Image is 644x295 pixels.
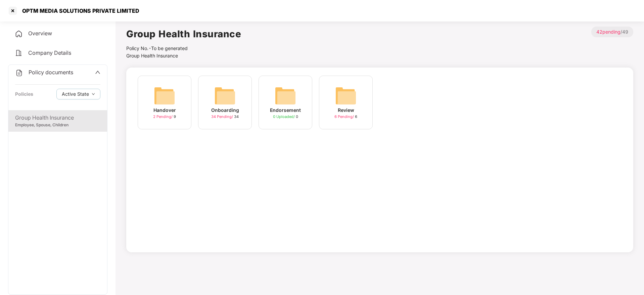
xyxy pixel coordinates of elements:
[596,29,620,35] span: 42 pending
[15,69,23,77] img: svg+xml;base64,PHN2ZyB4bWxucz0iaHR0cDovL3d3dy53My5vcmcvMjAwMC9zdmciIHdpZHRoPSIyNCIgaGVpZ2h0PSIyNC...
[211,107,239,114] div: Onboarding
[211,114,239,120] div: 34
[15,114,100,122] div: Group Health Insurance
[335,85,357,107] img: svg+xml;base64,PHN2ZyB4bWxucz0iaHR0cDovL3d3dy53My5vcmcvMjAwMC9zdmciIHdpZHRoPSI2NCIgaGVpZ2h0PSI2NC...
[211,114,234,119] span: 34 Pending /
[126,45,241,52] div: Policy No.- To be generated
[15,49,23,57] img: svg+xml;base64,PHN2ZyB4bWxucz0iaHR0cDovL3d3dy53My5vcmcvMjAwMC9zdmciIHdpZHRoPSIyNCIgaGVpZ2h0PSIyNC...
[153,114,174,119] span: 2 Pending /
[18,7,139,14] div: OPTM MEDIA SOLUTIONS PRIVATE LIMITED
[273,114,296,119] span: 0 Uploaded /
[153,107,176,114] div: Handover
[62,90,89,98] span: Active State
[154,85,175,107] img: svg+xml;base64,PHN2ZyB4bWxucz0iaHR0cDovL3d3dy53My5vcmcvMjAwMC9zdmciIHdpZHRoPSI2NCIgaGVpZ2h0PSI2NC...
[92,92,95,96] span: down
[275,85,296,107] img: svg+xml;base64,PHN2ZyB4bWxucz0iaHR0cDovL3d3dy53My5vcmcvMjAwMC9zdmciIHdpZHRoPSI2NCIgaGVpZ2h0PSI2NC...
[334,114,357,120] div: 6
[338,107,354,114] div: Review
[15,122,100,128] div: Employee, Spouse, Children
[28,30,52,37] span: Overview
[29,69,73,76] span: Policy documents
[153,114,176,120] div: 9
[15,90,33,98] div: Policies
[334,114,355,119] span: 6 Pending /
[15,30,23,38] img: svg+xml;base64,PHN2ZyB4bWxucz0iaHR0cDovL3d3dy53My5vcmcvMjAwMC9zdmciIHdpZHRoPSIyNCIgaGVpZ2h0PSIyNC...
[591,27,633,37] p: / 49
[126,27,241,41] h1: Group Health Insurance
[56,89,100,99] button: Active Statedown
[270,107,301,114] div: Endorsement
[126,53,178,58] span: Group Health Insurance
[273,114,298,120] div: 0
[95,70,100,75] span: up
[214,85,236,107] img: svg+xml;base64,PHN2ZyB4bWxucz0iaHR0cDovL3d3dy53My5vcmcvMjAwMC9zdmciIHdpZHRoPSI2NCIgaGVpZ2h0PSI2NC...
[28,49,71,56] span: Company Details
